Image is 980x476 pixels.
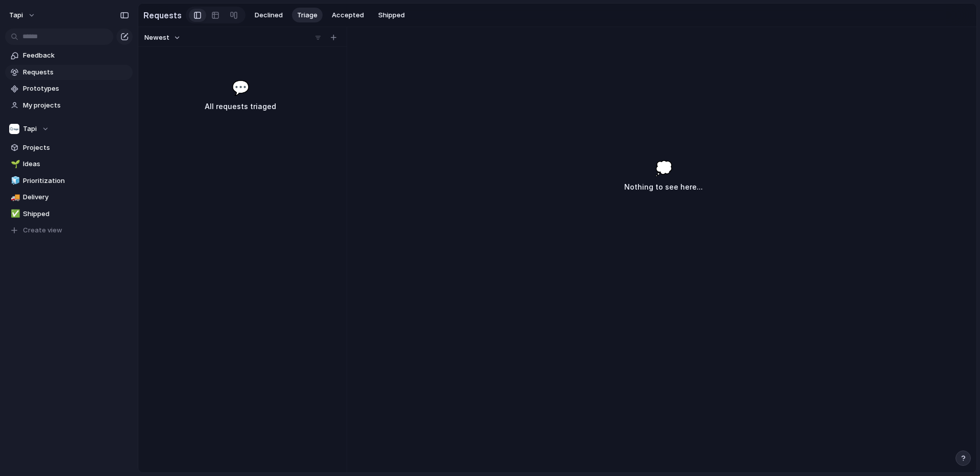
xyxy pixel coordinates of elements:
[5,81,133,96] a: Prototypes
[143,31,182,44] button: Newest
[5,190,133,205] a: 🚚Delivery
[9,10,23,20] span: tapi
[162,100,318,113] h3: All requests triaged
[378,10,405,20] span: Shipped
[23,50,129,61] span: Feedback
[250,8,288,23] button: Declined
[255,10,283,20] span: Declined
[23,67,129,77] span: Requests
[327,8,369,23] button: Accepted
[23,143,129,153] span: Projects
[5,223,133,238] button: Create view
[232,77,250,98] span: 💬
[11,208,18,220] div: ✅
[5,173,133,189] a: 🧊Prioritization
[23,84,129,94] span: Prototypes
[144,33,169,43] span: Newest
[5,7,41,23] button: tapi
[143,9,182,21] h2: Requests
[624,181,703,193] h3: Nothing to see here...
[9,192,19,202] button: 🚚
[5,140,133,155] a: Projects
[23,100,129,111] span: My projects
[5,98,133,113] a: My projects
[23,209,129,219] span: Shipped
[5,48,133,63] a: Feedback
[5,65,133,80] a: Requests
[5,206,133,222] a: ✅Shipped
[9,209,19,219] button: ✅
[332,10,364,20] span: Accepted
[11,192,18,203] div: 🚚
[11,175,18,187] div: 🧊
[5,156,133,172] a: 🌱Ideas
[297,10,317,20] span: Triage
[9,159,19,169] button: 🌱
[23,124,37,134] span: Tapi
[23,159,129,169] span: Ideas
[655,157,673,179] span: 💭
[373,8,410,23] button: Shipped
[5,121,133,137] button: Tapi
[23,225,62,235] span: Create view
[292,8,323,23] button: Triage
[11,158,18,170] div: 🌱
[9,176,19,186] button: 🧊
[23,176,129,186] span: Prioritization
[23,192,129,202] span: Delivery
